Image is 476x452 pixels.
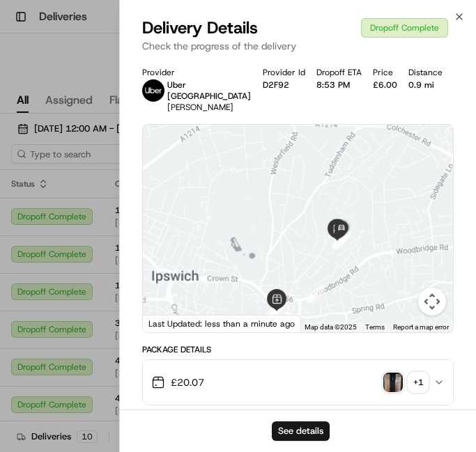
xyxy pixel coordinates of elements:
[316,79,362,91] div: 8:53 PM
[142,39,454,53] p: Check the progress of the delivery
[373,79,397,91] div: £6.00
[418,288,446,315] button: Map camera controls
[408,67,443,78] div: Distance
[408,373,428,392] div: + 1
[305,323,357,331] span: Map data ©2025
[142,79,164,102] img: uber-new-logo.jpeg
[307,285,325,303] div: 4
[316,67,362,78] div: Dropoff ETA
[263,67,305,78] div: Provider Id
[142,17,258,39] span: Delivery Details
[142,67,252,78] div: Provider
[263,79,289,91] button: D2F92
[146,314,192,332] a: Open this area in Google Maps (opens a new window)
[408,79,443,91] div: 0.9 mi
[365,323,385,331] a: Terms (opens in new tab)
[171,375,204,389] span: £20.07
[142,344,454,355] div: Package Details
[383,373,403,392] img: photo_proof_of_delivery image
[167,102,233,113] span: [PERSON_NAME]
[272,421,330,441] button: See details
[143,315,301,332] div: Last Updated: less than a minute ago
[146,314,192,332] img: Google
[143,360,453,405] button: £20.07photo_proof_of_delivery image+1
[373,67,397,78] div: Price
[167,79,252,102] p: Uber [GEOGRAPHIC_DATA]
[383,373,428,392] button: photo_proof_of_delivery image+1
[393,323,449,331] a: Report a map error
